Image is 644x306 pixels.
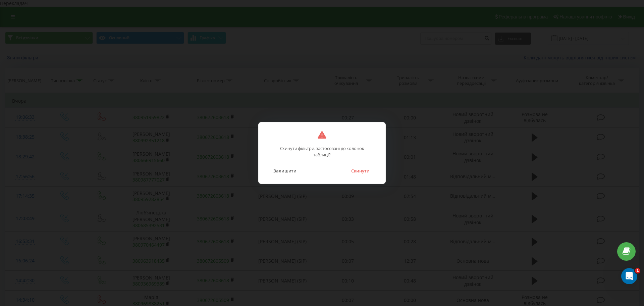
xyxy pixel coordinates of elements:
[351,168,369,174] font: Скинути
[280,145,364,158] font: Скинути фільтри, застосовані до колонок таблиці?
[273,168,297,174] font: Залишити
[348,166,373,175] button: Скинути
[621,268,637,284] iframe: Живий чат у інтеркомі
[636,268,639,273] font: 1
[270,166,300,175] button: Залишити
